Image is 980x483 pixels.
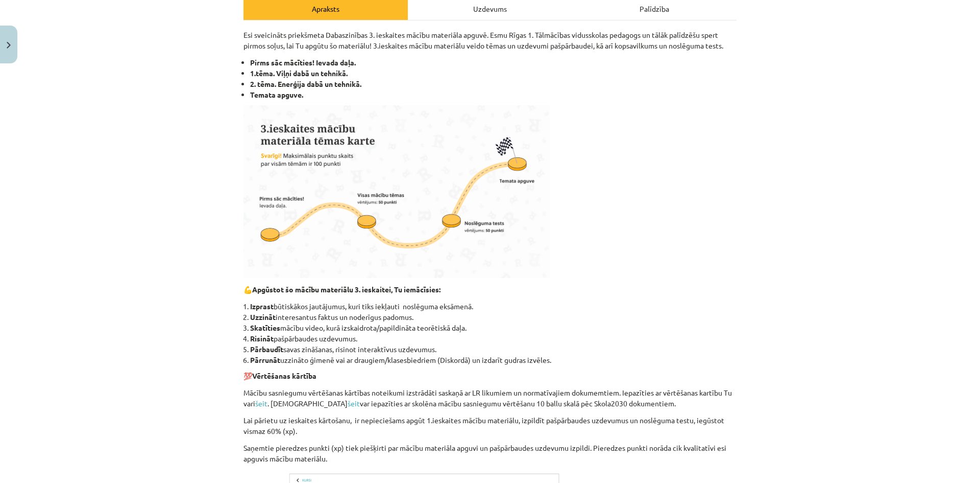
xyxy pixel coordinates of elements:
li: uzzināto ģimenē vai ar draugiem/klasesbiedriem (Diskordā) un izdarīt gudras izvēles. [250,355,737,365]
strong: Temata apguve. [250,90,303,99]
strong: 1.tēma. Viļņi dabā un tehnikā. [250,68,348,78]
a: šeit [255,399,267,408]
strong: 2. tēma. Enerģija dabā un tehnikā. [250,79,361,88]
img: icon-close-lesson-0947bae3869378f0d4975bcd49f059093ad1ed9edebbc8119c70593378902aed.svg [7,42,11,49]
strong: Pārbaudīt [250,344,283,354]
strong: Vērtēšanas kārtība [252,371,316,380]
p: Lai pārietu uz ieskaites kārtošanu, ir nepieciešams apgūt 1.ieskaites mācību materiālu, izpildīt ... [243,415,737,436]
li: mācību video, kurā izskaidrota/papildināta teorētiskā daļa. [250,323,737,333]
p: Saņemtie pieredzes punkti (xp) tiek piešķirti par mācību materiāla apguvi un pašpārbaudes uzdevum... [243,443,737,464]
strong: Pirms sāc mācīties! Ievada daļa. [250,58,356,67]
p: Esi sveicināts priekšmeta Dabaszinības 3. ieskaites mācību materiāla apguvē. Esmu Rīgas 1. Tālmāc... [243,30,737,51]
a: šeit [348,399,360,408]
strong: Skatīties [250,323,280,332]
strong: Izprast [250,302,274,311]
strong: Risināt [250,334,274,343]
strong: Apgūstot šo mācību materiālu 3. ieskaitei, Tu iemācīsies: [252,285,440,294]
p: 💯 [243,371,737,381]
strong: Uzzināt [250,312,276,321]
li: savas zināšanas, risinot interaktīvus uzdevumus. [250,344,737,355]
p: 💪 [243,284,737,295]
li: būtiskākos jautājumus, kuri tiks iekļauti noslēguma eksāmenā. [250,301,737,312]
li: interesantus faktus un noderīgus padomus. [250,312,737,323]
p: Mācību sasniegumu vērtēšanas kārtības noteikumi izstrādāti saskaņā ar LR likumiem un normatīvajie... [243,387,737,409]
li: pašpārbaudes uzdevumus. [250,333,737,344]
strong: Pārrunāt [250,355,280,364]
